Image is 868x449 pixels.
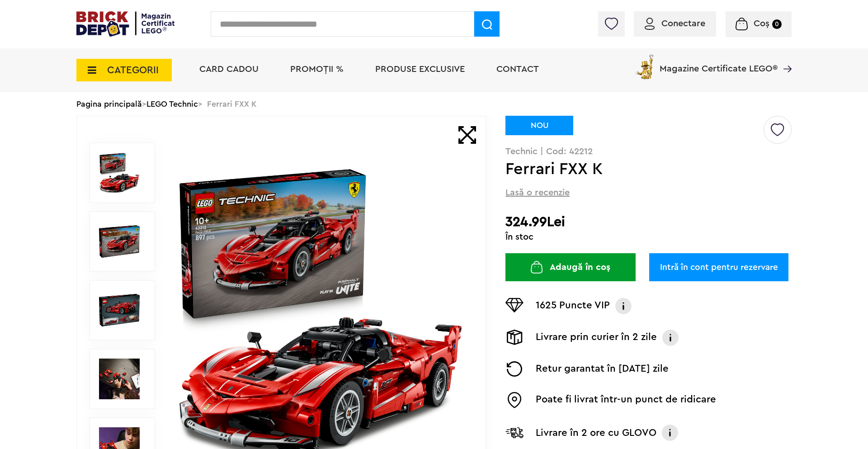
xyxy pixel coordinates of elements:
[660,52,778,73] span: Magazine Certificate LEGO®
[505,298,524,312] img: Puncte VIP
[649,253,788,281] a: Intră în cont pentru rezervare
[536,330,657,346] p: Livrare prin curier în 2 zile
[505,427,524,438] img: Livrare Glovo
[76,92,792,116] div: > > Ferrari FXX K
[505,214,792,230] h2: 324.99Lei
[99,152,140,193] img: Ferrari FXX K
[99,290,140,331] img: Ferrari FXX K LEGO 42212
[536,392,716,408] p: Poate fi livrat într-un punct de ridicare
[505,253,636,281] button: Adaugă în coș
[505,147,792,156] p: Technic | Cod: 42212
[505,392,524,408] img: Easybox
[778,52,792,61] a: Magazine Certificate LEGO®
[505,186,570,199] span: Lasă o recenzie
[505,330,524,345] img: Livrare
[505,361,524,377] img: Returnare
[661,330,679,346] img: Info livrare prin curier
[99,359,140,399] img: Seturi Lego Ferrari FXX K
[536,361,669,377] p: Retur garantat în [DATE] zile
[645,19,705,28] a: Conectare
[496,65,539,74] a: Contact
[614,298,632,314] img: Info VIP
[76,100,142,108] a: Pagina principală
[505,161,762,177] h1: Ferrari FXX K
[661,424,679,442] img: Info livrare cu GLOVO
[536,425,656,440] p: Livrare în 2 ore cu GLOVO
[754,19,769,28] span: Coș
[375,65,465,74] a: Produse exclusive
[505,232,792,241] div: În stoc
[99,221,140,262] img: Ferrari FXX K
[290,65,344,74] a: PROMOȚII %
[505,116,573,135] div: NOU
[772,19,782,29] small: 0
[146,100,198,108] a: LEGO Technic
[199,65,259,74] a: Card Cadou
[661,19,705,28] span: Conectare
[536,298,610,314] p: 1625 Puncte VIP
[107,65,159,75] span: CATEGORII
